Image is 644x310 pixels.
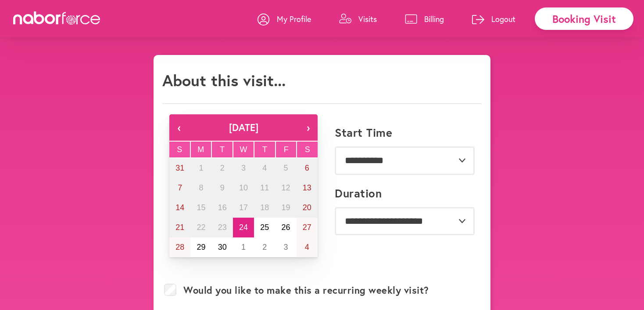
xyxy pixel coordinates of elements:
abbr: September 7, 2025 [178,183,182,192]
button: October 4, 2025 [297,237,318,257]
abbr: October 1, 2025 [241,243,246,252]
button: September 17, 2025 [233,198,254,218]
abbr: Tuesday [220,145,225,154]
abbr: Thursday [262,145,267,154]
button: October 1, 2025 [233,237,254,257]
button: September 27, 2025 [297,218,318,237]
abbr: September 23, 2025 [218,223,227,232]
p: My Profile [277,14,311,24]
button: September 28, 2025 [169,237,190,257]
abbr: September 5, 2025 [284,164,288,172]
button: September 16, 2025 [212,198,233,218]
button: › [298,114,318,141]
abbr: September 24, 2025 [239,223,248,232]
button: [DATE] [189,114,298,141]
abbr: October 3, 2025 [284,243,288,252]
abbr: October 2, 2025 [262,243,267,252]
button: September 13, 2025 [297,178,318,198]
abbr: September 27, 2025 [303,223,311,232]
abbr: Monday [197,145,204,154]
label: Duration [335,186,382,200]
abbr: September 21, 2025 [175,223,184,232]
abbr: September 3, 2025 [241,164,246,172]
abbr: September 16, 2025 [218,203,227,212]
button: September 29, 2025 [190,237,211,257]
button: October 2, 2025 [254,237,275,257]
h1: About this visit... [162,71,286,90]
button: September 7, 2025 [169,178,190,198]
p: Logout [491,14,515,24]
abbr: September 28, 2025 [175,243,184,252]
abbr: Wednesday [240,145,247,154]
abbr: September 26, 2025 [282,223,290,232]
button: September 18, 2025 [254,198,275,218]
button: September 9, 2025 [212,178,233,198]
button: September 2, 2025 [212,158,233,178]
button: September 4, 2025 [254,158,275,178]
abbr: September 29, 2025 [197,243,205,252]
button: September 15, 2025 [190,198,211,218]
button: September 8, 2025 [190,178,211,198]
abbr: September 10, 2025 [239,183,248,192]
button: September 14, 2025 [169,198,190,218]
abbr: Friday [284,145,289,154]
abbr: September 6, 2025 [305,164,309,172]
abbr: September 11, 2025 [260,183,269,192]
button: September 25, 2025 [254,218,275,237]
button: ‹ [169,114,189,141]
button: September 3, 2025 [233,158,254,178]
button: September 12, 2025 [275,178,296,198]
button: September 23, 2025 [212,218,233,237]
abbr: September 30, 2025 [218,243,227,252]
a: My Profile [258,6,311,32]
abbr: September 2, 2025 [220,164,225,172]
button: September 22, 2025 [190,218,211,237]
abbr: September 19, 2025 [282,203,290,212]
button: August 31, 2025 [169,158,190,178]
button: September 21, 2025 [169,218,190,237]
abbr: September 14, 2025 [175,203,184,212]
button: September 5, 2025 [275,158,296,178]
abbr: September 17, 2025 [239,203,248,212]
abbr: October 4, 2025 [305,243,309,252]
abbr: Saturday [305,145,310,154]
a: Billing [405,6,444,32]
a: Visits [339,6,377,32]
abbr: September 15, 2025 [197,203,205,212]
abbr: September 8, 2025 [199,183,203,192]
abbr: September 22, 2025 [197,223,205,232]
button: September 1, 2025 [190,158,211,178]
p: Billing [424,14,444,24]
button: September 10, 2025 [233,178,254,198]
p: Visits [358,14,377,24]
button: September 19, 2025 [275,198,296,218]
abbr: August 31, 2025 [175,164,184,172]
div: Booking Visit [535,7,633,30]
label: Start Time [335,126,392,139]
abbr: September 18, 2025 [260,203,269,212]
button: September 30, 2025 [212,237,233,257]
abbr: September 25, 2025 [260,223,269,232]
abbr: September 4, 2025 [262,164,267,172]
abbr: September 9, 2025 [220,183,225,192]
button: October 3, 2025 [275,237,296,257]
abbr: September 13, 2025 [303,183,311,192]
label: Would you like to make this a recurring weekly visit? [183,284,429,296]
button: September 26, 2025 [275,218,296,237]
abbr: September 1, 2025 [199,164,203,172]
button: September 24, 2025 [233,218,254,237]
button: September 11, 2025 [254,178,275,198]
abbr: September 12, 2025 [282,183,290,192]
abbr: Sunday [177,145,182,154]
button: September 6, 2025 [297,158,318,178]
abbr: September 20, 2025 [303,203,311,212]
a: Logout [472,6,515,32]
button: September 20, 2025 [297,198,318,218]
